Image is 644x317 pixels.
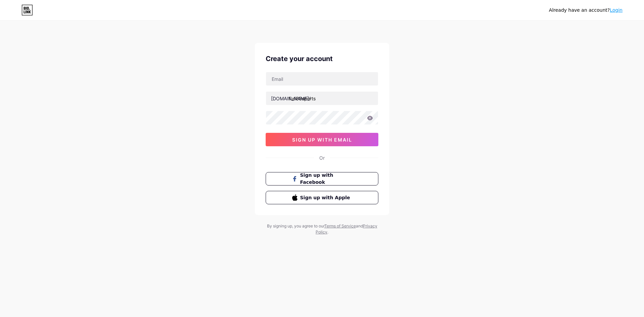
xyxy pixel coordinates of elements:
button: Sign up with Facebook [266,172,378,186]
div: Already have an account? [549,7,623,14]
div: Or [319,154,325,161]
input: username [266,92,378,105]
div: [DOMAIN_NAME]/ [271,95,311,102]
a: Terms of Service [324,223,356,228]
span: sign up with email [292,137,352,143]
button: sign up with email [266,133,378,146]
span: Sign up with Apple [300,194,352,201]
div: By signing up, you agree to our and . [265,223,379,235]
input: Email [266,72,378,86]
span: Sign up with Facebook [300,172,352,186]
div: Create your account [266,54,378,64]
button: Sign up with Apple [266,191,378,204]
a: Login [610,7,623,13]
